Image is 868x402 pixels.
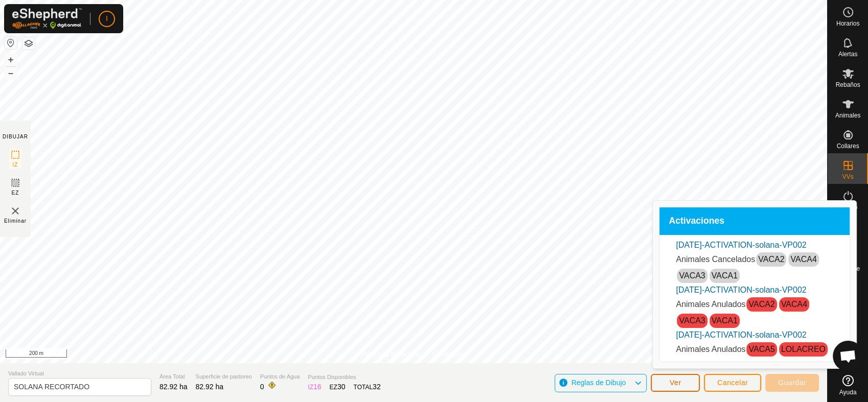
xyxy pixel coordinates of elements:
span: EZ [12,189,19,197]
a: [DATE]-ACTIVATION-solana-VP002 [676,286,806,294]
button: Ver [651,374,700,392]
span: Animales Anulados [676,300,745,309]
span: 82.92 ha [196,383,224,391]
span: Reglas de Dibujo [572,379,626,387]
span: 30 [337,383,346,391]
span: 16 [313,383,322,391]
span: 32 [373,383,381,391]
button: Capas del Mapa [22,37,35,50]
a: Contáctenos [432,350,466,359]
span: Alertas [838,51,857,57]
a: VACA3 [679,271,705,280]
div: EZ [330,382,346,392]
a: VACA2 [758,255,784,264]
span: Área Total [159,372,188,381]
a: VACA5 [748,345,774,353]
div: DIBUJAR [3,133,28,140]
div: TOTAL [353,382,380,392]
button: – [5,67,17,79]
span: Activaciones [669,217,724,226]
span: IZ [13,161,18,169]
a: [DATE]-ACTIVATION-solana-VP002 [676,241,806,249]
button: Restablecer Mapa [5,37,17,49]
a: VACA2 [748,300,774,309]
a: VACA1 [712,316,738,325]
span: Ver [670,379,681,387]
img: VV [9,205,21,217]
span: Vallado Virtual [8,369,151,378]
span: Animales Cancelados [676,255,755,264]
div: IZ [308,382,321,392]
span: Horarios [836,20,859,27]
a: Política de Privacidad [361,350,420,359]
button: Cancelar [704,374,761,392]
span: Puntos de Agua [260,372,300,381]
span: VVs [842,174,853,180]
span: Rebaños [835,82,860,88]
span: Animales Anulados [676,345,745,353]
span: Puntos Disponibles [308,373,380,382]
span: Eliminar [4,217,27,225]
span: Superficie de pastoreo [196,372,252,381]
span: Guardar [778,379,806,387]
span: Cancelar [717,379,748,387]
a: LOLACREO [781,345,826,353]
img: Logo Gallagher [12,8,82,29]
div: Chat abierto [833,341,863,371]
a: VACA1 [712,271,738,280]
a: VACA3 [679,316,705,325]
button: + [5,54,17,66]
span: I [106,13,108,24]
a: VACA4 [790,255,816,264]
button: Guardar [765,374,819,392]
span: 82.92 ha [159,383,188,391]
span: Ayuda [839,389,857,395]
a: [DATE]-ACTIVATION-solana-VP002 [676,330,806,339]
span: 0 [260,383,264,391]
a: VACA4 [781,300,807,309]
span: Animales [835,112,860,119]
span: Collares [836,143,859,149]
a: Ayuda [828,371,868,399]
